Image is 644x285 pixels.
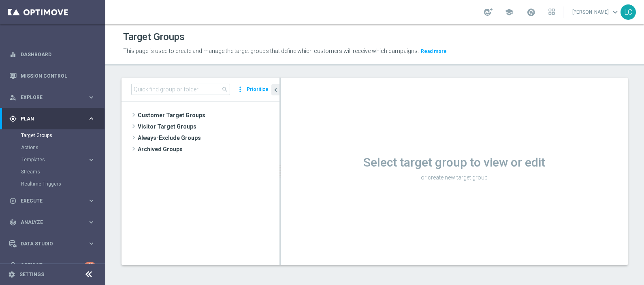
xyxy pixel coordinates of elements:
h1: Select target group to view or edit [281,155,628,170]
a: [PERSON_NAME]keyboard_arrow_down [571,6,621,18]
a: Realtime Triggers [21,181,84,187]
span: Plan [21,116,87,121]
div: Data Studio [9,240,87,247]
a: Actions [21,144,84,151]
span: school [505,8,514,17]
a: Optibot [21,254,85,276]
i: more_vert [236,84,244,95]
div: Templates [21,154,104,166]
button: Templates keyboard_arrow_right [21,156,96,163]
input: Quick find group or folder [131,84,230,95]
span: Analyze [21,220,87,225]
a: Mission Control [21,65,95,87]
i: lightbulb [9,262,17,269]
span: keyboard_arrow_down [611,8,620,17]
button: Read more [420,47,448,56]
i: keyboard_arrow_right [87,115,95,122]
i: person_search [9,94,17,101]
span: Archived Groups [138,144,279,155]
button: play_circle_outline Execute keyboard_arrow_right [9,198,96,204]
div: Mission Control [9,65,95,87]
span: search [222,86,228,93]
p: or create new target group [281,174,628,181]
span: Explore [21,95,87,100]
button: Data Studio keyboard_arrow_right [9,241,96,247]
i: play_circle_outline [9,197,17,205]
button: person_search Explore keyboard_arrow_right [9,94,96,101]
div: Realtime Triggers [21,178,104,190]
h1: Target Groups [123,31,185,43]
button: equalizer Dashboard [9,51,96,58]
a: Target Groups [21,132,84,139]
div: Templates [21,157,87,162]
i: gps_fixed [9,115,17,122]
div: Optibot [9,254,95,276]
div: +10 [85,262,95,268]
i: equalizer [9,51,17,58]
span: Templates [21,157,79,162]
span: Execute [21,198,87,203]
span: Customer Target Groups [138,110,279,121]
div: Analyze [9,219,87,226]
button: chevron_left [271,84,279,95]
div: LC [621,4,636,20]
button: track_changes Analyze keyboard_arrow_right [9,219,96,226]
button: gps_fixed Plan keyboard_arrow_right [9,116,96,122]
div: Explore [9,94,87,101]
span: Data Studio [21,241,87,246]
i: chevron_left [272,86,279,94]
i: keyboard_arrow_right [87,93,95,101]
div: Plan [9,115,87,122]
div: Target Groups [21,129,104,141]
div: Execute [9,197,87,205]
button: Prioritize [245,84,270,95]
i: keyboard_arrow_right [87,218,95,226]
div: Dashboard [9,44,95,65]
span: Always-Exclude Groups [138,132,279,144]
span: This page is used to create and manage the target groups that define which customers will receive... [123,48,419,54]
div: Actions [21,141,104,154]
a: Settings [19,272,44,277]
button: lightbulb Optibot +10 [9,262,96,268]
button: Mission Control [9,73,96,79]
div: Streams [21,166,104,178]
i: settings [8,271,15,278]
i: track_changes [9,219,17,226]
a: Dashboard [21,44,95,65]
a: Streams [21,169,84,175]
i: keyboard_arrow_right [87,240,95,247]
i: keyboard_arrow_right [87,197,95,205]
span: Visitor Target Groups [138,121,279,132]
i: keyboard_arrow_right [87,156,95,164]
